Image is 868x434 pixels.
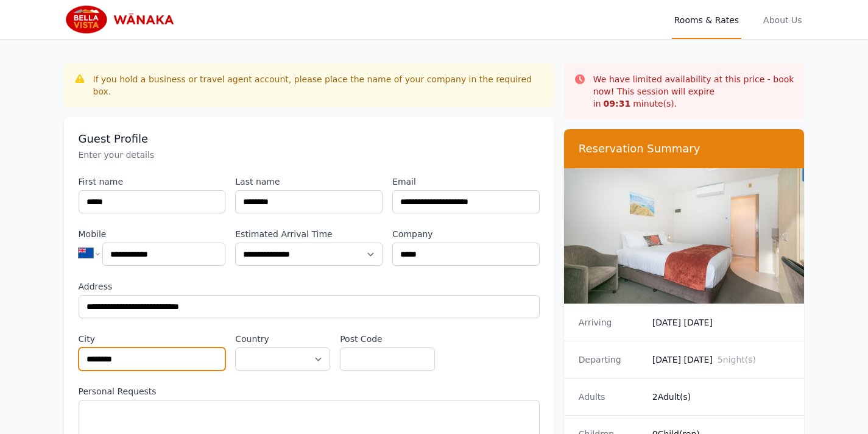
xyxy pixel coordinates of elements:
dd: [DATE] [DATE] [652,316,790,329]
label: Address [79,280,540,293]
p: We have limited availability at this price - book now! This session will expire in minute(s). [593,73,795,110]
label: Mobile [79,228,226,240]
label: City [79,333,226,345]
img: Bella Vista Wanaka [64,5,181,34]
h3: Guest Profile [79,132,540,146]
img: Compact Queen Studio [564,168,805,304]
strong: 09 : 31 [604,99,631,108]
label: Email [392,176,540,188]
dd: 2 Adult(s) [652,391,790,403]
label: Company [392,228,540,240]
label: Personal Requests [79,385,540,397]
dd: [DATE] [DATE] [652,354,790,366]
label: Estimated Arrival Time [235,228,383,240]
dt: Arriving [579,316,643,329]
h3: Reservation Summary [579,141,790,156]
label: Post Code [340,333,435,345]
dt: Adults [579,391,643,403]
label: Country [235,333,330,345]
div: If you hold a business or travel agent account, please place the name of your company in the requ... [93,73,545,98]
p: Enter your details [79,149,540,161]
label: Last name [235,176,383,188]
span: 5 night(s) [718,355,756,365]
dt: Departing [579,354,643,366]
label: First name [79,176,226,188]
